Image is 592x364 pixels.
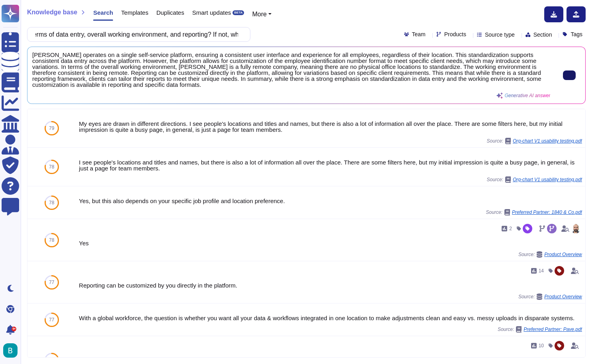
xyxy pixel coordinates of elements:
span: 77 [49,317,54,322]
span: Product Overview [544,252,582,257]
span: Source: [487,138,582,144]
span: 77 [49,280,54,285]
span: Product Overview [544,294,582,299]
span: Generative AI answer [504,93,550,98]
span: [PERSON_NAME] operates on a single self-service platform, ensuring a consistent user interface an... [32,52,550,88]
button: user [2,342,23,359]
span: Team [412,31,426,37]
span: 10 [539,343,544,348]
span: Smart updates [192,10,231,16]
span: 14 [539,268,544,273]
span: Source type [485,32,515,37]
span: Section [533,32,552,37]
input: Search a question or template... [31,27,242,41]
div: Yes [79,240,582,246]
span: More [252,11,266,18]
span: Source: [518,251,582,258]
span: Search [93,10,113,16]
span: 78 [49,164,54,169]
span: Knowledge base [27,9,77,16]
img: user [571,224,580,233]
div: With a global workforce, the question is whether you want all your data & workflows integrated in... [79,315,582,321]
span: 78 [49,200,54,205]
span: 78 [49,238,54,243]
button: More [252,10,272,19]
img: user [3,343,18,358]
div: Yes, but this also depends on your specific job profile and location preference. [79,198,582,204]
span: Source: [498,326,582,333]
div: My eyes are drawn in different directions. I see people's locations and titles and names, but the... [79,121,582,133]
span: 2 [509,226,512,231]
div: BETA [233,10,244,15]
span: Source: [518,294,582,300]
span: Org-chart V1 usability testing.pdf [513,139,582,143]
div: Reporting can be customized by you directly in the platform. [79,282,582,288]
span: Preferred Partner: 1840 & Co.pdf [512,210,582,215]
span: Source: [487,176,582,183]
span: Source: [486,209,582,215]
span: Tags [571,31,582,37]
span: Products [444,31,466,37]
span: Preferred Partner: Pave.pdf [524,327,582,332]
span: 79 [49,126,54,131]
span: Duplicates [156,10,184,16]
span: Org-chart V1 usability testing.pdf [513,177,582,182]
span: Templates [121,10,148,16]
div: 9+ [12,327,16,331]
div: I see people's locations and titles and names, but there is also a lot of information all over th... [79,159,582,171]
